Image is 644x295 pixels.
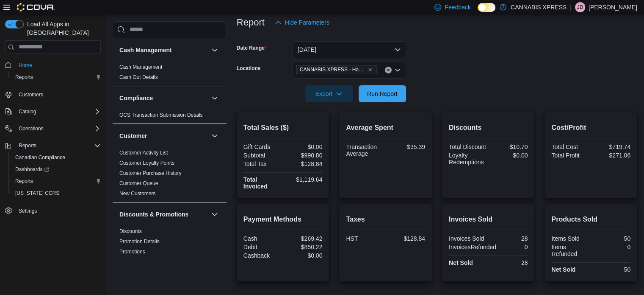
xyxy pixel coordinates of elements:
[346,123,425,133] h2: Average Spent
[119,210,188,219] h3: Discounts & Promotions
[119,94,208,102] button: Compliance
[15,190,59,197] span: [US_STATE] CCRS
[113,110,227,124] div: Compliance
[237,17,265,28] h3: Report
[119,46,172,54] h3: Cash Management
[210,209,220,219] button: Discounts & Promotions
[119,46,208,54] button: Cash Management
[12,72,36,82] a: Reports
[12,176,36,186] a: Reports
[285,252,322,259] div: $0.00
[119,94,153,102] h3: Compliance
[113,226,227,260] div: Discounts & Promotions
[15,178,33,185] span: Reports
[243,214,323,225] h2: Payment Methods
[15,60,36,70] a: Home
[310,85,348,102] span: Export
[119,132,147,140] h3: Customer
[24,20,101,37] span: Load All Apps in [GEOGRAPHIC_DATA]
[593,143,630,150] div: $719.74
[570,2,572,12] p: |
[305,85,353,102] button: Export
[119,64,162,70] span: Cash Management
[15,89,101,100] span: Customers
[15,205,101,216] span: Settings
[551,244,589,257] div: Items Refunded
[367,90,398,98] span: Run Report
[575,2,585,12] div: Jordan Desilva
[346,143,384,157] div: Transaction Average
[387,235,425,242] div: $128.84
[243,143,281,150] div: Gift Cards
[387,143,425,150] div: $35.39
[490,259,528,266] div: 28
[2,88,104,101] button: Customers
[551,266,575,273] strong: Net Sold
[15,60,101,70] span: Home
[551,152,589,159] div: Total Profit
[478,3,495,12] input: Dark Mode
[119,228,142,234] a: Discounts
[551,143,589,150] div: Total Cost
[15,140,101,151] span: Reports
[119,170,182,176] a: Customer Purchase History
[285,176,322,183] div: $1,119.64
[15,74,33,81] span: Reports
[500,244,528,250] div: 0
[551,235,589,242] div: Items Sold
[119,64,162,70] a: Cash Management
[8,71,104,83] button: Reports
[119,248,145,255] span: Promotions
[2,123,104,135] button: Operations
[19,142,36,149] span: Reports
[551,214,630,225] h2: Products Sold
[490,143,528,150] div: -$10.70
[19,208,37,214] span: Settings
[285,160,322,167] div: $128.84
[293,41,406,58] button: [DATE]
[119,180,158,187] span: Customer Queue
[15,140,40,151] button: Reports
[593,152,630,159] div: $271.06
[271,14,333,31] button: Hide Parameters
[8,175,104,187] button: Reports
[210,93,220,103] button: Compliance
[113,148,227,202] div: Customer
[119,190,155,197] span: New Customers
[210,131,220,141] button: Customer
[243,176,268,190] strong: Total Invoiced
[119,132,208,140] button: Customer
[15,90,47,100] a: Customers
[8,152,104,163] button: Canadian Compliance
[15,154,65,161] span: Canadian Compliance
[119,191,155,197] a: New Customers
[296,65,376,74] span: CANNABIS XPRESS - Hampton (Taunton Road)
[346,235,384,242] div: HST
[19,62,32,69] span: Home
[119,180,158,186] a: Customer Queue
[394,67,401,73] button: Open list of options
[12,188,63,198] a: [US_STATE] CCRS
[490,235,528,242] div: 28
[8,187,104,199] button: [US_STATE] CCRS
[8,163,104,175] a: Dashboards
[119,228,142,235] span: Discounts
[300,65,366,74] span: CANNABIS XPRESS - Hampton ([GEOGRAPHIC_DATA])
[12,176,101,186] span: Reports
[19,125,44,132] span: Operations
[12,152,69,163] a: Canadian Compliance
[113,62,227,86] div: Cash Management
[12,72,101,82] span: Reports
[593,235,630,242] div: 50
[243,235,281,242] div: Cash
[19,108,36,115] span: Catalog
[593,266,630,273] div: 50
[5,56,101,239] nav: Complex example
[449,244,496,250] div: InvoicesRefunded
[119,160,174,166] a: Customer Loyalty Points
[17,3,55,11] img: Cova
[243,244,281,250] div: Debit
[243,160,281,167] div: Total Tax
[490,152,528,159] div: $0.00
[15,124,47,134] button: Operations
